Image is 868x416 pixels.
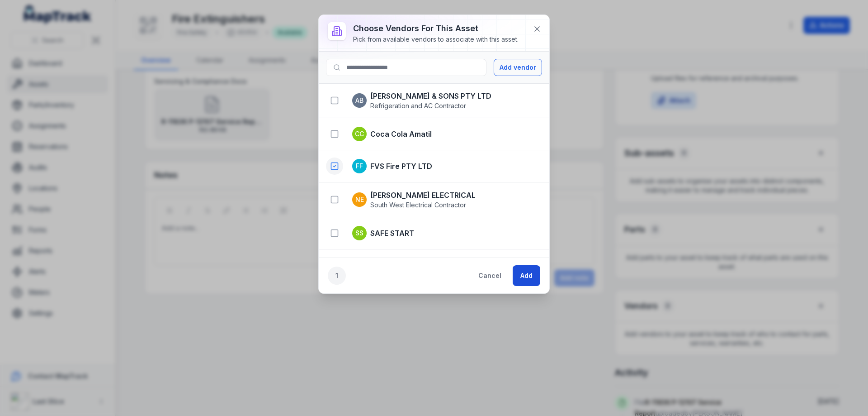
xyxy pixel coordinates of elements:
[370,101,491,110] span: Refrigeration and AC Contractor
[355,229,363,238] span: SS
[370,91,491,101] strong: [PERSON_NAME] & SONS PTY LTD
[355,96,363,105] span: AB
[353,22,519,35] h3: Choose vendors for this asset
[471,265,509,286] button: Cancel
[370,257,448,268] strong: STASH ELECTRICAL
[370,129,432,139] strong: Coca Cola Amatil
[356,162,363,171] span: FF
[353,35,519,44] div: Pick from available vendors to associate with this asset.
[370,190,476,201] strong: [PERSON_NAME] ELECTRICAL
[370,228,414,239] strong: SAFE START
[513,265,540,286] button: Add
[355,195,364,204] span: NE
[370,161,432,172] strong: FVS Fire PTY LTD
[494,59,542,76] button: Add vendor
[328,267,346,285] div: 1
[370,201,476,210] span: South West Electrical Contractor
[355,129,364,139] span: CC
